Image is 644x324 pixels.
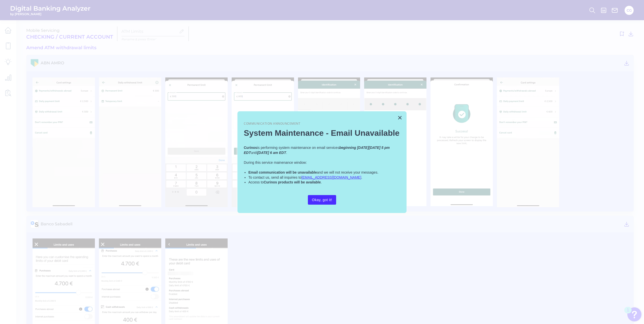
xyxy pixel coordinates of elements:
p: During this service mainenance window: [244,160,400,165]
span: is performing system maintenance on email services [257,146,339,150]
span: Access to [248,180,264,184]
em: beginning [DATE][DATE] 5 pm EDT [244,146,391,155]
strong: Curinos [244,146,257,150]
p: Communication Announcement [244,122,400,126]
a: [EMAIL_ADDRESS][DOMAIN_NAME] [301,175,361,179]
span: until [251,151,257,155]
span: . [361,175,362,179]
span: . [286,151,287,155]
strong: Email communication will be unavailable [248,170,317,174]
button: Close [397,114,402,122]
em: [DATE] 6 am EDT [257,151,286,155]
span: To contact us, send all inquiries to [248,175,301,179]
span: . [321,180,322,184]
span: and we will not receive your messages. [317,170,379,174]
h2: System Maintenance - Email Unavailable [244,128,400,138]
strong: Curinos products will be available [264,180,321,184]
button: Okay, got it! [308,195,336,205]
